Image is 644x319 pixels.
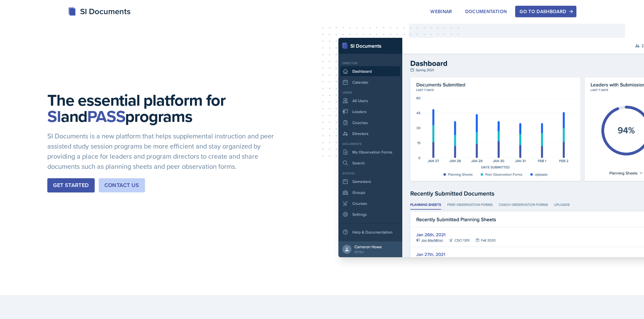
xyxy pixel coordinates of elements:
[430,9,452,14] div: Webinar
[465,9,507,14] div: Documentation
[53,181,89,189] div: Get Started
[461,6,511,17] button: Documentation
[515,6,576,17] button: Go to Dashboard
[68,5,130,18] div: SI Documents
[520,9,572,14] div: Go to Dashboard
[47,178,94,192] button: Get Started
[426,6,456,17] button: Webinar
[104,181,139,189] div: Contact Us
[99,178,145,192] button: Contact Us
